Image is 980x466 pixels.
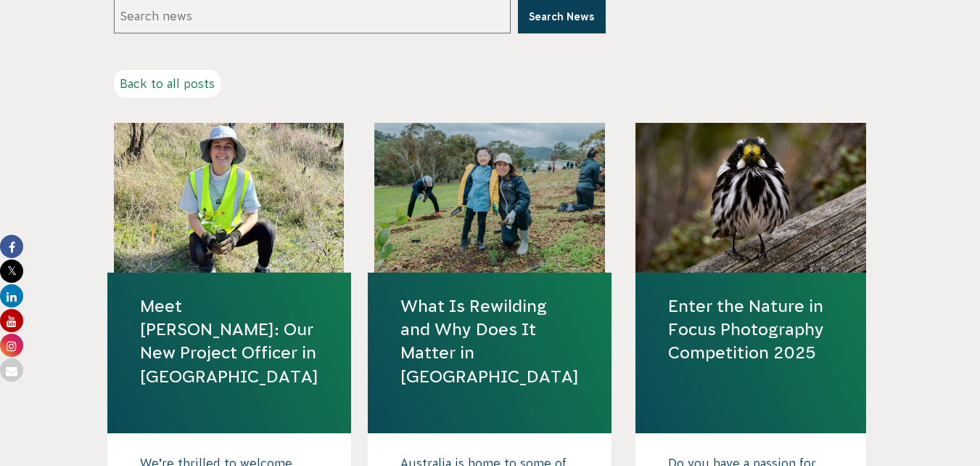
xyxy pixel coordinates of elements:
a: Enter the Nature in Focus Photography Competition 2025 [668,294,833,365]
a: Meet [PERSON_NAME]: Our New Project Officer in [GEOGRAPHIC_DATA] [140,294,318,388]
a: What Is Rewilding and Why Does It Matter in [GEOGRAPHIC_DATA] [400,294,579,388]
a: Back to all posts [114,70,221,97]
